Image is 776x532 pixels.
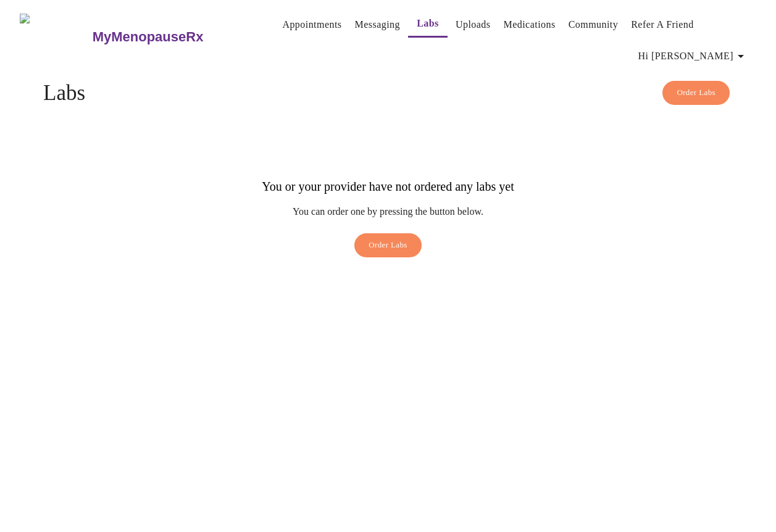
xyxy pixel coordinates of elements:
a: Community [569,16,619,33]
span: Order Labs [369,238,407,252]
button: Community [564,12,624,37]
button: Medications [499,12,561,37]
button: Order Labs [354,233,422,257]
h4: Labs [43,81,733,106]
button: Messaging [350,12,405,37]
img: MyMenopauseRx Logo [20,14,91,60]
button: Refer a Friend [626,12,699,37]
span: Order Labs [677,86,716,100]
a: Labs [417,15,439,32]
a: Medications [504,16,556,33]
span: Hi [PERSON_NAME] [638,48,748,65]
a: Messaging [355,16,400,33]
h3: MyMenopauseRx [93,29,204,45]
a: Order Labs [351,233,425,264]
button: Appointments [277,12,346,37]
a: Refer a Friend [631,16,694,33]
h3: You or your provider have not ordered any labs yet [262,180,514,194]
button: Labs [408,11,448,38]
p: You can order one by pressing the button below. [262,206,514,217]
button: Hi [PERSON_NAME] [633,44,753,69]
button: Order Labs [662,81,730,105]
a: Appointments [282,16,341,33]
button: Uploads [451,12,496,37]
a: MyMenopauseRx [91,15,252,59]
a: Uploads [456,16,491,33]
